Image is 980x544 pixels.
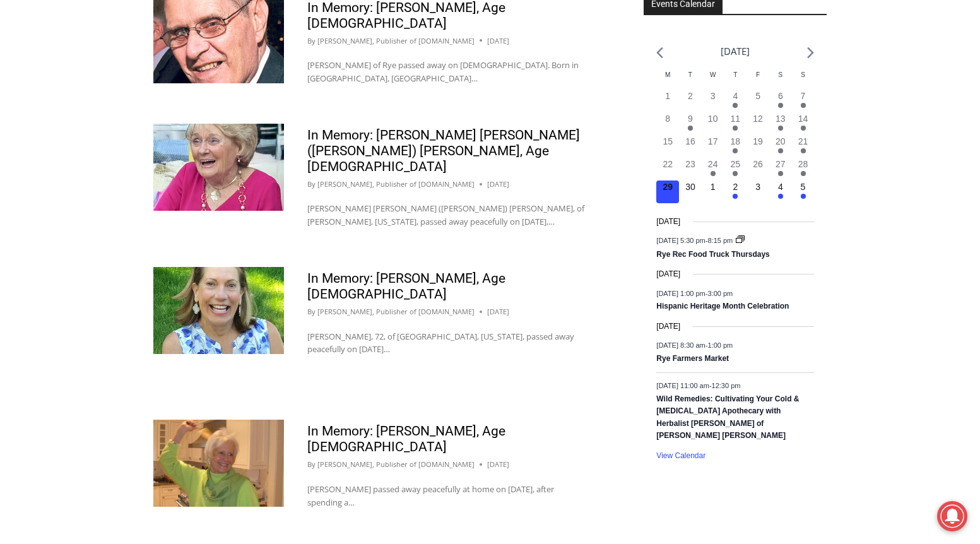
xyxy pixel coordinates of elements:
[733,126,738,131] em: Has events
[317,179,475,189] a: [PERSON_NAME], Publisher of [DOMAIN_NAME]
[724,135,747,158] button: 18 Has events
[656,250,769,260] a: Rye Rec Food Truck Thursdays
[755,91,760,101] time: 5
[733,103,738,108] em: Has events
[801,171,806,176] em: Has events
[317,36,475,45] a: [PERSON_NAME], Publisher of [DOMAIN_NAME]
[769,90,792,112] button: 6 Has events
[487,459,509,470] time: [DATE]
[801,71,805,78] span: S
[153,267,284,354] img: Obituary - Maryanne Bardwil Lynch IMG_5518
[702,158,724,180] button: 24 Has events
[801,103,806,108] em: Has events
[656,321,680,333] time: [DATE]
[656,135,679,158] button: 15
[798,159,808,169] time: 28
[778,91,783,101] time: 6
[711,182,716,192] time: 1
[801,194,806,199] em: Has events
[778,182,783,192] time: 4
[665,114,670,124] time: 8
[792,158,815,180] button: 28 Has events
[307,179,316,190] span: By
[792,180,815,203] button: 5 Has events
[769,70,792,90] div: Saturday
[801,126,806,131] em: Has events
[307,59,587,85] p: [PERSON_NAME] of Rye passed away on [DEMOGRAPHIC_DATA]. Born in [GEOGRAPHIC_DATA], [GEOGRAPHIC_DA...
[769,180,792,203] button: 4 Has events
[685,182,695,192] time: 30
[776,136,786,146] time: 20
[778,126,783,131] em: Has events
[656,237,735,244] time: -
[731,159,741,169] time: 25
[317,459,475,469] a: [PERSON_NAME], Publisher of [DOMAIN_NAME]
[663,159,673,169] time: 22
[656,70,679,90] div: Monday
[776,159,786,169] time: 27
[307,330,587,357] p: [PERSON_NAME], 72, of [GEOGRAPHIC_DATA], [US_STATE], passed away peacefully on [DATE]…
[688,114,693,124] time: 9
[307,306,316,317] span: By
[707,289,733,297] span: 3:00 pm
[747,180,769,203] button: 3
[807,47,814,59] a: Next month
[731,136,741,146] time: 18
[307,35,316,47] span: By
[487,35,509,47] time: [DATE]
[712,382,741,389] span: 12:30 pm
[769,112,792,135] button: 13 Has events
[656,451,705,461] a: View Calendar
[792,90,815,112] button: 7 Has events
[656,158,679,180] button: 22
[778,148,783,153] em: Has events
[801,148,806,153] em: Has events
[319,1,596,122] div: "[PERSON_NAME] and I covered the [DATE] Parade, which was a really eye opening experience as I ha...
[688,126,693,131] em: Has events
[778,171,783,176] em: Has events
[688,91,693,101] time: 2
[798,136,808,146] time: 21
[665,91,670,101] time: 1
[487,306,509,317] time: [DATE]
[724,90,747,112] button: 4 Has events
[724,70,747,90] div: Thursday
[656,268,680,280] time: [DATE]
[656,341,733,349] time: -
[798,114,808,124] time: 14
[317,307,475,316] a: [PERSON_NAME], Publisher of [DOMAIN_NAME]
[307,202,587,228] p: [PERSON_NAME] [PERSON_NAME] ([PERSON_NAME]) [PERSON_NAME], of [PERSON_NAME], [US_STATE], passed a...
[679,70,702,90] div: Tuesday
[688,71,692,78] span: T
[733,194,738,199] em: Has events
[747,70,769,90] div: Friday
[708,136,718,146] time: 17
[330,126,585,154] span: Intern @ [DOMAIN_NAME]
[801,91,806,101] time: 7
[711,91,716,101] time: 3
[307,423,505,454] a: In Memory: [PERSON_NAME], Age [DEMOGRAPHIC_DATA]
[710,71,716,78] span: W
[153,124,284,211] a: Obituary - Maureen Catherine Devlin Koecheler
[753,136,763,146] time: 19
[733,91,738,101] time: 4
[702,70,724,90] div: Wednesday
[756,71,760,78] span: F
[721,43,750,60] li: [DATE]
[656,237,705,244] span: [DATE] 5:30 pm
[663,182,673,192] time: 29
[656,90,679,112] button: 1
[656,112,679,135] button: 8
[679,180,702,203] button: 30
[153,420,284,507] a: Obituary - Barbara defrondeville
[707,341,733,349] span: 1:00 pm
[656,394,799,441] a: Wild Remedies: Cultivating Your Cold & [MEDICAL_DATA] Apothecary with Herbalist [PERSON_NAME] of ...
[707,237,733,244] span: 8:15 pm
[656,289,733,297] time: -
[656,216,680,228] time: [DATE]
[724,112,747,135] button: 11 Has events
[733,148,738,153] em: Has events
[747,90,769,112] button: 5
[685,136,695,146] time: 16
[656,341,705,349] span: [DATE] 8:30 am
